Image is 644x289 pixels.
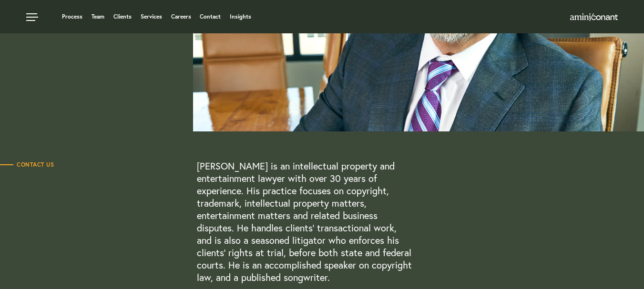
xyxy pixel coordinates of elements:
img: Amini & Conant [570,13,618,21]
a: Contact [200,14,221,20]
a: Clients [113,14,132,20]
p: [PERSON_NAME] is an intellectual property and entertainment lawyer with over 30 years of experien... [197,160,413,284]
a: Careers [171,14,191,20]
a: Services [141,14,162,20]
a: Home [570,14,618,21]
a: Insights [230,14,251,20]
a: Process [62,14,82,20]
a: Team [92,14,104,20]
